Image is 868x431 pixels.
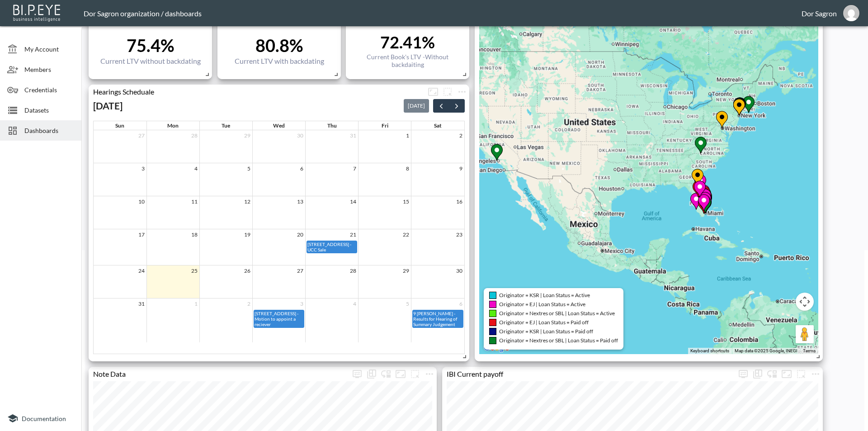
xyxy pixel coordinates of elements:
[94,229,146,265] td: August 17, 2025
[189,265,199,276] a: August 25, 2025
[454,265,464,276] a: August 30, 2025
[235,57,324,65] div: Current LTV with backdating
[89,369,350,378] div: Note Data
[404,298,411,309] a: September 5, 2025
[24,126,74,135] span: Dashboards
[24,105,74,115] span: Datasets
[404,99,429,113] button: [DATE]
[24,85,74,95] span: Credentials
[359,163,411,196] td: August 8, 2025
[295,196,305,207] a: August 13, 2025
[455,85,469,99] button: more
[146,130,199,163] td: July 28, 2025
[242,265,252,276] a: August 26, 2025
[404,163,411,174] a: August 8, 2025
[307,241,357,253] div: [STREET_ADDRESS] - UCC Sale
[454,196,464,207] a: August 16, 2025
[442,369,736,378] div: IBI Current payoff
[794,369,808,377] span: Attach chart to a group
[404,130,411,141] a: August 1, 2025
[736,367,750,381] span: Display settings
[411,229,464,265] td: August 23, 2025
[189,130,199,141] a: July 28, 2025
[94,196,146,229] td: August 10, 2025
[350,53,465,68] div: Current Book's LTV -Without backdaiting
[94,298,146,343] td: August 31, 2025
[359,229,411,265] td: August 22, 2025
[411,298,464,343] td: September 6, 2025
[199,130,252,163] td: July 29, 2025
[348,265,358,276] a: August 28, 2025
[843,5,859,21] img: 1af3f7cb73970d8b0a18ff6ef270e722
[499,319,589,326] span: Originator = EJ | Loan Status = Paid off
[220,121,232,130] a: Tuesday
[413,310,463,327] div: 9 [PERSON_NAME] - Results for Hearing of Summary Judgement
[306,229,359,265] td: August 21, 2025
[325,121,339,130] a: Thursday
[235,35,324,56] div: 80.8%
[448,99,465,113] button: Next month
[411,265,464,298] td: August 30, 2025
[348,130,358,141] a: July 31, 2025
[794,367,808,381] button: more
[93,100,123,111] h2: [DATE]
[137,265,146,276] a: August 24, 2025
[94,130,146,163] td: July 27, 2025
[306,130,359,163] td: July 31, 2025
[411,196,464,229] td: August 16, 2025
[271,121,287,130] a: Wednesday
[100,57,201,65] div: Current LTV without backdating
[796,293,814,311] button: Map camera controls
[295,229,305,240] a: August 20, 2025
[254,310,304,327] div: [STREET_ADDRESS] - Motion to appoint a reciever
[146,298,199,343] td: September 1, 2025
[146,229,199,265] td: August 18, 2025
[348,196,358,207] a: August 14, 2025
[440,86,455,95] span: Attach chart to a group
[458,298,464,309] a: September 6, 2025
[735,348,797,353] span: Map data ©2025 Google, INEGI
[408,367,422,381] button: more
[499,310,615,317] span: Originator = Nextres or SBL | Loan Status = Active
[252,265,305,298] td: August 27, 2025
[433,99,449,113] button: Previous month
[432,121,443,130] a: Saturday
[146,163,199,196] td: August 4, 2025
[189,229,199,240] a: August 18, 2025
[350,367,364,381] span: Display settings
[199,229,252,265] td: August 19, 2025
[458,163,464,174] a: August 9, 2025
[351,298,358,309] a: September 4, 2025
[306,196,359,229] td: August 14, 2025
[802,9,837,18] div: Dor Sagron
[84,9,802,18] div: Dor Sagron organization / dashboards
[426,85,440,99] button: Fullscreen
[189,196,199,207] a: August 11, 2025
[146,265,199,298] td: August 25, 2025
[359,265,411,298] td: August 29, 2025
[379,367,393,381] div: Enable/disable chart dragging
[24,44,74,54] span: My Account
[199,265,252,298] td: August 26, 2025
[137,196,146,207] a: August 10, 2025
[11,2,63,23] img: bipeye-logo
[380,121,390,130] a: Friday
[295,265,305,276] a: August 27, 2025
[140,163,146,174] a: August 3, 2025
[803,348,816,353] a: Terms (opens in new tab)
[359,130,411,163] td: August 1, 2025
[499,292,590,298] span: Originator = KSR | Loan Status = Active
[199,298,252,343] td: September 2, 2025
[499,301,585,308] span: Originator = EJ | Loan Status = Active
[94,265,146,298] td: August 24, 2025
[113,121,126,130] a: Sunday
[401,229,411,240] a: August 22, 2025
[146,196,199,229] td: August 11, 2025
[199,163,252,196] td: August 5, 2025
[298,163,305,174] a: August 6, 2025
[364,367,379,381] div: Show chart as table
[454,229,464,240] a: August 23, 2025
[359,298,411,343] td: September 5, 2025
[242,229,252,240] a: August 19, 2025
[242,130,252,141] a: July 29, 2025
